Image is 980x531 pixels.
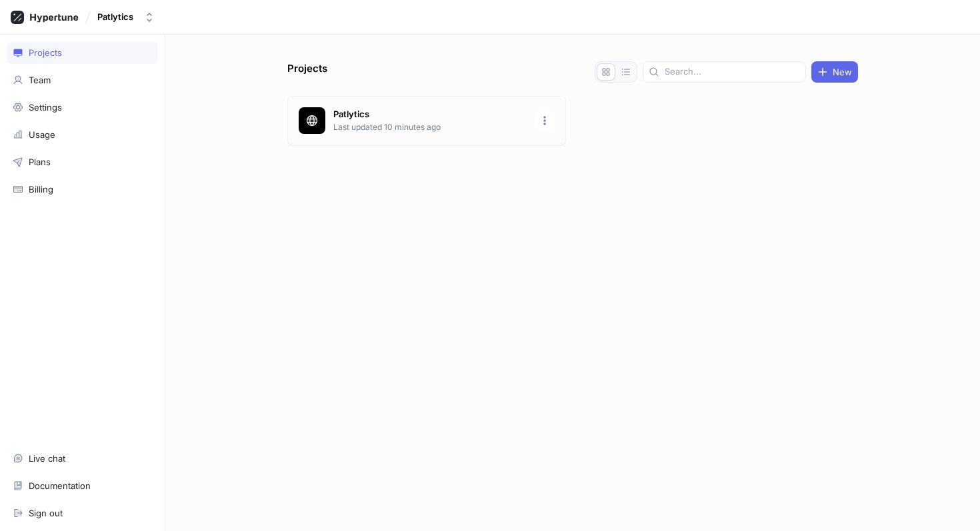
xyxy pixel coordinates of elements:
[29,184,53,195] div: Billing
[287,61,327,83] p: Projects
[7,178,158,201] a: Billing
[29,508,63,518] div: Sign out
[811,61,858,83] button: New
[92,6,160,28] button: Patlytics
[29,157,51,167] div: Plans
[7,41,158,64] a: Projects
[29,453,65,464] div: Live chat
[29,129,55,140] div: Usage
[29,480,91,491] div: Documentation
[7,151,158,173] a: Plans
[7,474,158,497] a: Documentation
[97,11,133,23] div: Patlytics
[333,121,527,133] p: Last updated 10 minutes ago
[665,65,800,79] input: Search...
[333,108,527,121] p: Patlytics
[7,69,158,91] a: Team
[29,47,62,58] div: Projects
[7,96,158,119] a: Settings
[29,102,62,113] div: Settings
[29,75,51,85] div: Team
[7,123,158,146] a: Usage
[833,68,852,76] span: New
